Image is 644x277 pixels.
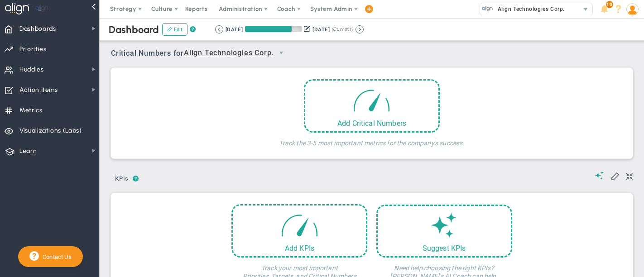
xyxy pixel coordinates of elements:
[312,25,330,33] div: [DATE]
[482,3,493,14] img: 10991.Company.photo
[606,1,613,8] span: 10
[274,45,289,61] span: select
[162,23,187,36] button: Edit
[19,101,43,120] span: Metrics
[595,171,604,180] span: Suggestions (AI Feature)
[19,19,56,38] span: Dashboards
[245,26,302,32] div: Period Progress: 82% Day 75 of 91 with 16 remaining.
[493,3,565,15] span: Align Technologies Corp.
[109,24,159,36] span: Dashboard
[19,121,82,140] span: Visualizations (Labs)
[39,253,72,260] span: Contact Us
[215,25,223,33] button: Go to previous period
[277,5,295,12] span: Coach
[184,48,274,59] span: Align Technologies Corp.
[219,5,262,12] span: Administration
[279,133,464,147] h4: Track the 3-5 most important metrics for the company's success.
[19,81,58,100] span: Action Items
[579,3,592,16] span: select
[110,5,136,12] span: Strategy
[305,119,438,128] div: Add Critical Numbers
[151,5,173,12] span: Culture
[310,5,352,12] span: System Admin
[356,25,364,33] button: Go to next period
[626,3,639,15] img: 64089.Person.photo
[19,142,37,161] span: Learn
[111,172,133,187] button: KPIs
[610,171,620,180] span: Edit My KPIs
[332,25,353,33] span: (Current)
[19,60,44,79] span: Huddles
[233,244,366,253] div: Add KPIs
[19,40,47,59] span: Priorities
[226,25,243,33] div: [DATE]
[111,172,133,186] span: KPIs
[378,244,511,253] div: Suggest KPIs
[111,45,291,62] span: Critical Numbers for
